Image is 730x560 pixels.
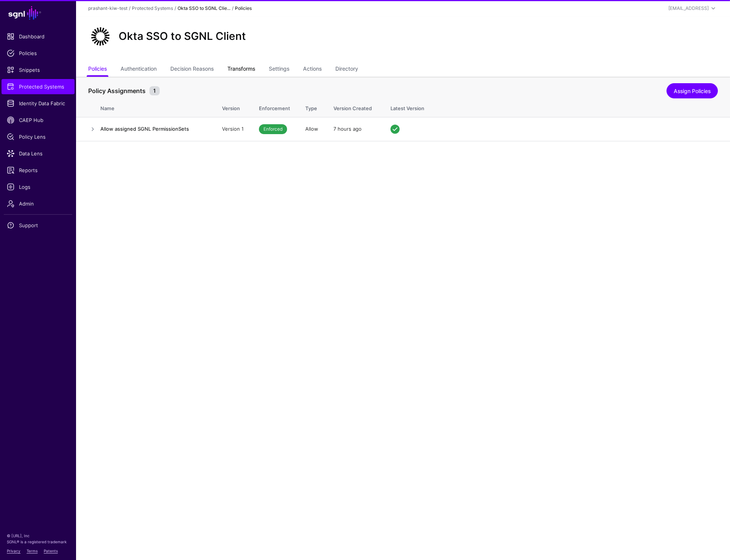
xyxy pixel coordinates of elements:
a: Logs [2,179,75,195]
strong: Okta SSO to SGNL Clie... [178,5,230,11]
td: Version 1 [214,117,251,141]
a: Policies [2,46,75,61]
span: Data Lens [7,150,69,157]
span: Protected Systems [7,83,69,90]
div: / [127,5,132,12]
a: Admin [2,196,75,211]
th: Version [214,97,251,117]
span: 7 hours ago [333,126,362,132]
span: Admin [7,200,69,207]
th: Type [298,97,326,117]
span: Policies [7,49,69,57]
img: svg+xml;base64,PHN2ZyB3aWR0aD0iNjQiIGhlaWdodD0iNjQiIHZpZXdCb3g9IjAgMCA2NCA2NCIgZmlsbD0ibm9uZSIgeG... [88,24,113,49]
span: Logs [7,183,69,191]
a: Patents [44,549,58,553]
a: Terms [27,549,38,553]
a: Snippets [2,62,75,78]
small: 1 [149,86,160,95]
a: Policy Lens [2,129,75,144]
a: Actions [303,62,322,77]
p: © [URL], Inc [7,533,69,539]
a: Identity Data Fabric [2,96,75,111]
th: Version Created [326,97,383,117]
th: Latest Version [383,97,730,117]
span: Policy Assignments [86,86,148,95]
a: SGNL [5,5,71,21]
span: Enforced [259,124,287,134]
td: Allow [298,117,326,141]
a: Protected Systems [132,5,173,11]
a: Settings [269,62,289,77]
p: SGNL® is a registered trademark [7,539,69,545]
div: / [173,5,178,12]
th: Name [100,97,214,117]
h2: Okta SSO to SGNL Client [119,30,246,43]
a: Privacy [7,549,21,553]
a: Transforms [227,62,255,77]
div: [EMAIL_ADDRESS] [668,5,709,12]
strong: Policies [235,5,252,11]
a: Protected Systems [2,79,75,94]
span: Policy Lens [7,133,69,141]
a: Assign Policies [667,83,718,98]
a: Policies [88,62,107,77]
a: Directory [335,62,358,77]
a: Reports [2,163,75,178]
a: prashant-kiw-test [88,5,127,11]
span: CAEP Hub [7,116,69,124]
span: Reports [7,166,69,174]
h4: Allow assigned SGNL PermissionSets [100,125,207,132]
a: Dashboard [2,29,75,44]
div: / [230,5,235,12]
span: Identity Data Fabric [7,100,69,107]
a: Authentication [121,62,157,77]
th: Enforcement [251,97,298,117]
span: Support [7,221,69,229]
a: Data Lens [2,146,75,161]
a: Decision Reasons [170,62,214,77]
a: CAEP Hub [2,112,75,128]
span: Dashboard [7,33,69,40]
span: Snippets [7,66,69,74]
